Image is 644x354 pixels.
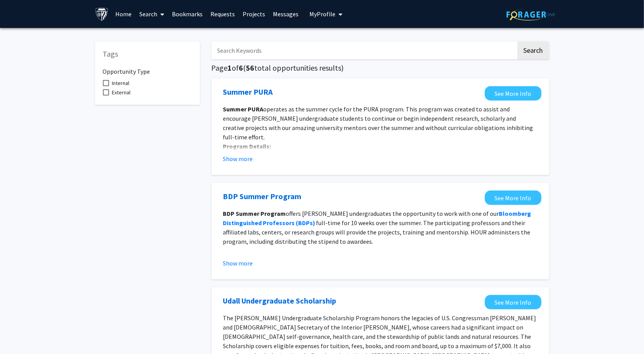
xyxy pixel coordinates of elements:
input: Search Keywords [212,42,516,59]
button: Search [517,42,549,59]
span: operates as the summer cycle for the PURA program. This program was created to assist and encoura... [223,105,533,141]
button: Show more [223,259,253,268]
span: 56 [246,63,255,73]
a: Requests [207,0,239,28]
iframe: Chat [6,319,33,348]
a: Opens in a new tab [223,295,337,307]
a: Projects [239,0,269,28]
a: Opens in a new tab [223,191,302,202]
img: Johns Hopkins University Logo [95,7,109,21]
strong: Program Details: [223,142,271,150]
h5: Tags [103,49,192,59]
a: Opens in a new tab [485,191,542,205]
h5: Page of ( total opportunities results) [212,63,549,73]
a: Opens in a new tab [485,295,542,309]
strong: BDP Summer Program [223,210,286,217]
button: Show more [223,154,253,163]
span: Internal [112,78,130,88]
strong: Summer PURA [223,105,264,113]
img: ForagerOne Logo [507,9,555,21]
span: 6 [239,63,243,73]
a: Opens in a new tab [223,86,273,98]
p: offers [PERSON_NAME] undergraduates the opportunity to work with one of our full-time for 10 week... [223,209,538,246]
span: My Profile [309,10,335,18]
a: Messages [269,0,302,28]
span: 1 [228,63,232,73]
a: Bookmarks [168,0,207,28]
span: External [112,88,131,97]
a: Search [135,0,168,28]
a: Opens in a new tab [485,86,542,101]
a: Home [111,0,135,28]
h6: Opportunity Type [103,62,192,75]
